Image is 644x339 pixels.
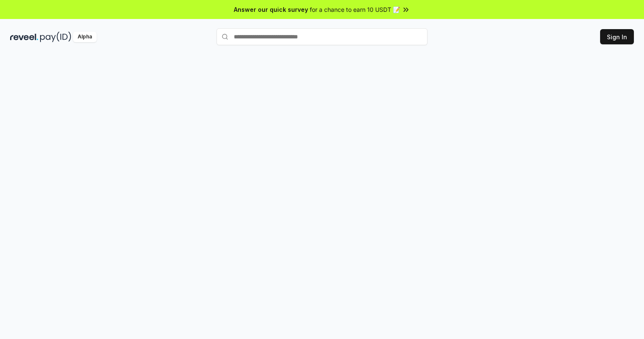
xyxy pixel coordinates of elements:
div: Alpha [73,32,97,42]
span: Answer our quick survey [234,5,308,14]
span: for a chance to earn 10 USDT 📝 [310,5,400,14]
img: reveel_dark [10,32,38,42]
button: Sign In [600,29,634,44]
img: pay_id [40,32,71,42]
